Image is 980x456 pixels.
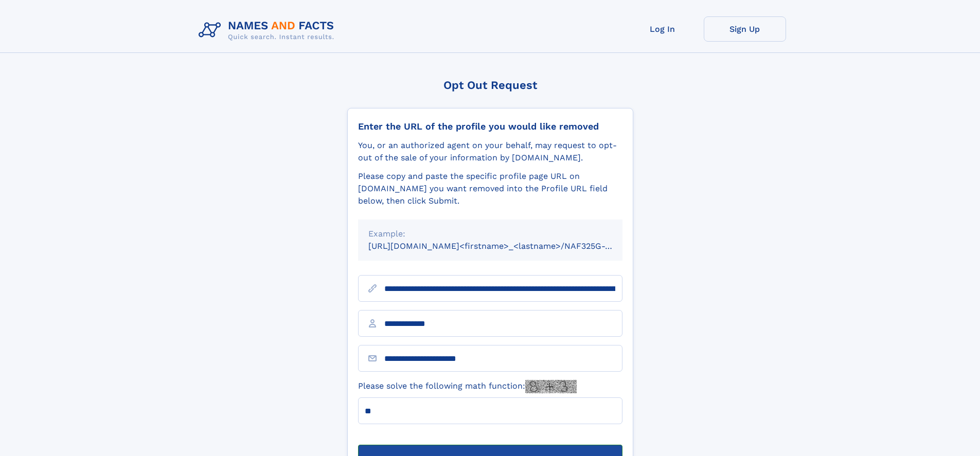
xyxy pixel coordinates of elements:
div: You, or an authorized agent on your behalf, may request to opt-out of the sale of your informatio... [358,139,622,164]
small: [URL][DOMAIN_NAME]<firstname>_<lastname>/NAF325G-xxxxxxxx [368,241,642,251]
label: Please solve the following math function: [358,380,577,393]
a: Log In [621,16,704,42]
a: Sign Up [704,16,786,42]
div: Example: [368,228,612,240]
div: Opt Out Request [347,79,633,92]
div: Enter the URL of the profile you would like removed [358,121,622,132]
div: Please copy and paste the specific profile page URL on [DOMAIN_NAME] you want removed into the Pr... [358,170,622,207]
img: Logo Names and Facts [194,16,343,44]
